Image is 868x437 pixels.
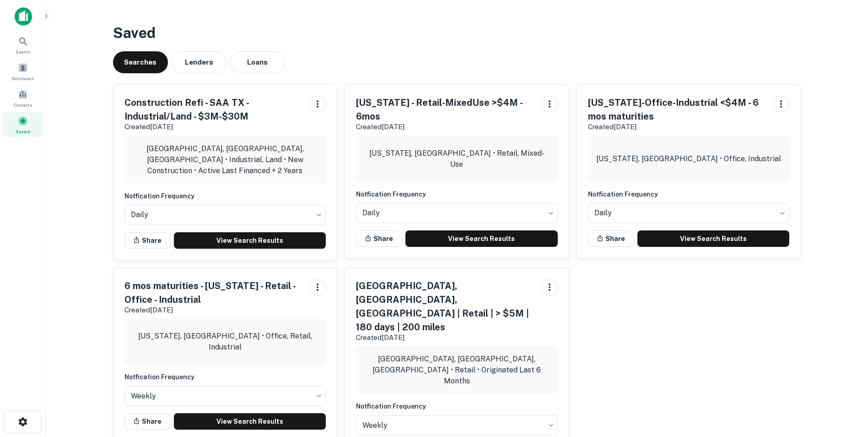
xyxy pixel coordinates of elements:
h6: Notfication Frequency [124,191,326,201]
p: Created [DATE] [124,121,302,132]
h6: Notfication Frequency [356,189,558,199]
h3: Saved [113,22,801,44]
p: [GEOGRAPHIC_DATA], [GEOGRAPHIC_DATA], [GEOGRAPHIC_DATA] • Industrial, Land • New Construction • A... [132,143,319,176]
span: Borrowers [12,75,34,82]
span: Contacts [14,101,32,109]
div: Without label [124,202,326,228]
a: Saved [3,112,43,137]
a: Borrowers [3,59,43,84]
button: Share [124,232,170,249]
a: View Search Results [637,230,790,247]
h6: Notfication Frequency [588,189,790,199]
p: Created [DATE] [356,121,534,132]
p: Created [DATE] [356,332,534,343]
div: Without label [588,200,790,226]
img: capitalize-icon.png [15,7,32,26]
p: [US_STATE], [GEOGRAPHIC_DATA] • Office, Industrial [596,153,781,164]
a: Search [3,33,43,57]
div: Without label [124,383,326,409]
span: Saved [16,128,30,135]
button: Searches [113,51,168,73]
button: Share [356,230,402,247]
p: [US_STATE], [GEOGRAPHIC_DATA] • Retail, Mixed-Use [363,148,550,170]
h5: 6 mos maturities - [US_STATE] - Retail -Office - Industrial [124,279,302,306]
a: Contacts [3,86,43,110]
a: View Search Results [405,230,558,247]
button: Loans [230,51,285,73]
p: [US_STATE], [GEOGRAPHIC_DATA] • Office, Retail, Industrial [132,331,319,353]
button: Lenders [172,51,226,73]
a: View Search Results [174,232,326,249]
p: Created [DATE] [124,305,302,316]
p: Created [DATE] [588,121,766,132]
h6: Notfication Frequency [124,372,326,382]
h5: [US_STATE] - Retail-MixedUse >$4M - 6mos [356,96,534,123]
button: Share [588,230,634,247]
span: Search [16,48,31,55]
h5: [GEOGRAPHIC_DATA], [GEOGRAPHIC_DATA], [GEOGRAPHIC_DATA] | Retail | > $5M | 180 days | 200 miles [356,279,534,334]
a: View Search Results [174,413,326,430]
h5: [US_STATE]-Office-Industrial <$4M - 6 mos maturities [588,96,766,123]
div: Without label [356,200,558,226]
iframe: Chat Widget [822,364,868,408]
p: [GEOGRAPHIC_DATA], [GEOGRAPHIC_DATA], [GEOGRAPHIC_DATA] • Retail • Originated Last 6 Months [363,354,550,387]
h6: Notfication Frequency [356,401,558,411]
button: Share [124,413,170,430]
h5: Construction Refi - SAA TX - Industrial/Land - $3M-$30M [124,96,302,123]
